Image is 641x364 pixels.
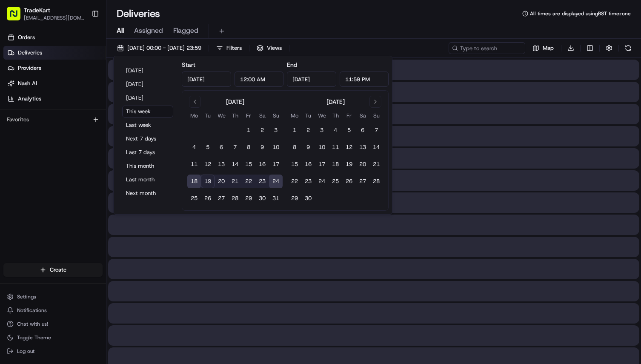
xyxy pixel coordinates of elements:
[173,26,198,36] span: Flagged
[329,111,342,120] th: Thursday
[253,42,286,54] button: Views
[255,192,269,205] button: 30
[269,175,283,188] button: 24
[9,81,24,97] img: 1736555255976-a54dd68f-1ca7-489b-9aae-adbdc363a1c4
[189,96,201,108] button: Go to previous month
[301,111,315,120] th: Tuesday
[113,42,205,54] button: [DATE] 00:00 - [DATE] 23:59
[18,64,41,72] span: Providers
[369,175,383,188] button: 28
[530,10,631,17] span: All times are displayed using BST timezone
[543,44,554,52] span: Map
[356,123,369,137] button: 6
[80,123,137,132] span: API Documentation
[3,3,88,24] button: TradeKart[EMAIL_ADDRESS][DOMAIN_NAME]
[122,119,173,131] button: Last week
[5,120,69,135] a: 📗Knowledge Base
[17,348,34,355] span: Log out
[340,72,389,87] input: Time
[187,192,201,205] button: 25
[122,106,173,118] button: This week
[622,42,634,54] button: Refresh
[72,124,79,131] div: 💻
[69,120,140,135] a: 💻API Documentation
[134,26,163,36] span: Assigned
[342,140,356,154] button: 12
[182,72,231,87] input: Date
[212,42,246,54] button: Filters
[127,44,201,52] span: [DATE] 00:00 - [DATE] 23:59
[269,158,283,171] button: 17
[187,140,201,154] button: 4
[17,293,36,300] span: Settings
[122,174,173,186] button: Last month
[145,84,155,94] button: Start new chat
[3,345,103,357] button: Log out
[315,158,329,171] button: 17
[255,111,269,120] th: Saturday
[242,158,255,171] button: 15
[18,95,41,103] span: Analytics
[329,158,342,171] button: 18
[342,123,356,137] button: 5
[3,61,106,75] a: Providers
[18,49,42,57] span: Deliveries
[269,123,283,137] button: 3
[3,332,103,344] button: Toggle Theme
[3,46,106,60] a: Deliveries
[269,192,283,205] button: 31
[3,263,103,277] button: Create
[342,111,356,120] th: Friday
[269,111,283,120] th: Sunday
[255,158,269,171] button: 16
[356,140,369,154] button: 13
[315,140,329,154] button: 10
[369,111,383,120] th: Sunday
[215,158,228,171] button: 13
[24,6,50,14] span: TradeKart
[201,192,215,205] button: 26
[288,175,301,188] button: 22
[201,175,215,188] button: 19
[9,124,15,131] div: 📗
[29,90,108,97] div: We're available if you need us!
[288,158,301,171] button: 15
[267,44,282,52] span: Views
[301,175,315,188] button: 23
[122,146,173,158] button: Last 7 days
[356,111,369,120] th: Saturday
[226,97,244,106] div: [DATE]
[187,111,201,120] th: Monday
[369,140,383,154] button: 14
[3,304,103,316] button: Notifications
[201,111,215,120] th: Tuesday
[301,123,315,137] button: 2
[122,92,173,104] button: [DATE]
[301,192,315,205] button: 30
[3,31,106,44] a: Orders
[187,175,201,188] button: 18
[529,42,558,54] button: Map
[228,158,242,171] button: 14
[215,140,228,154] button: 6
[182,61,195,69] label: Start
[329,123,342,137] button: 4
[356,158,369,171] button: 20
[269,140,283,154] button: 10
[369,158,383,171] button: 21
[369,123,383,137] button: 7
[288,192,301,205] button: 29
[242,175,255,188] button: 22
[315,175,329,188] button: 24
[18,34,35,41] span: Orders
[255,175,269,188] button: 23
[17,307,47,314] span: Notifications
[9,9,26,26] img: Nash
[3,92,106,106] a: Analytics
[329,140,342,154] button: 11
[315,123,329,137] button: 3
[18,80,37,87] span: Nash AI
[215,175,228,188] button: 20
[287,61,297,69] label: End
[449,42,525,54] input: Type to search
